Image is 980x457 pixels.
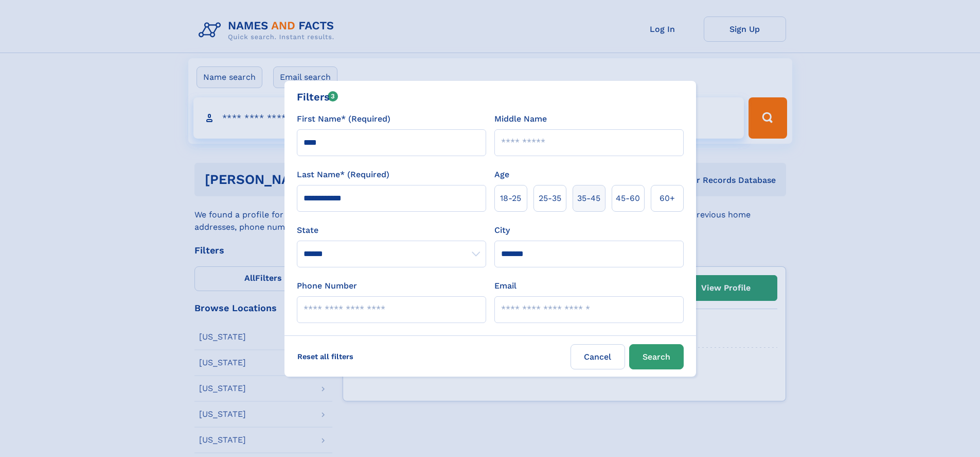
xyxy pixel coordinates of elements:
label: Age [494,168,509,181]
label: Reset all filters [291,344,360,369]
label: Cancel [571,344,625,369]
label: First Name* (Required) [297,113,390,125]
div: Filters [297,89,338,105]
span: 35‑45 [577,192,600,205]
label: Phone Number [297,280,357,292]
label: Middle Name [494,113,547,125]
label: State [297,224,486,236]
span: 60+ [660,192,675,205]
span: 18‑25 [500,192,521,205]
label: Last Name* (Required) [297,168,389,181]
label: City [494,224,510,236]
button: Search [629,344,684,369]
span: 45‑60 [616,192,640,205]
label: Email [494,280,516,292]
span: 25‑35 [539,192,561,205]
